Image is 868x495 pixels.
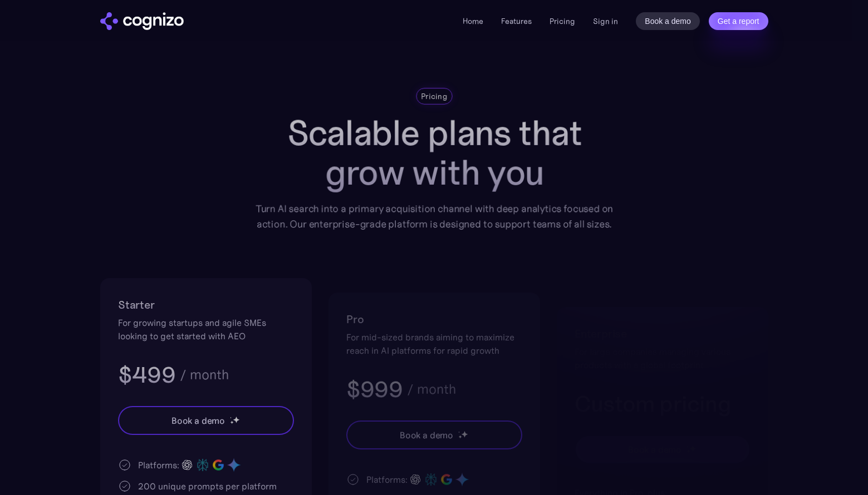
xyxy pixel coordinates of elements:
[346,310,522,328] h2: Pro
[118,296,294,314] h2: Starter
[550,16,575,26] a: Pricing
[458,431,459,433] img: star
[118,406,294,435] a: Book a demostarstarstar
[406,383,455,396] div: / month
[229,417,231,418] img: star
[575,325,751,343] h2: Enterprise
[171,414,224,427] div: Book a demo
[463,16,483,26] a: Home
[346,375,403,404] h3: $999
[118,360,175,389] h3: $499
[458,435,462,439] img: star
[138,479,277,493] div: 200 unique prompts per platform
[689,445,696,452] img: star
[179,368,228,382] div: / month
[229,420,233,424] img: star
[593,14,618,28] a: Sign in
[575,345,751,372] div: For large companies managing various products with a global footprint
[100,12,184,30] img: cognizo logo
[421,91,447,102] div: Pricing
[247,201,621,232] div: Turn AI search into a primary acquisition channel with deep analytics focused on action. Our ente...
[627,443,681,456] div: Book a demo
[232,416,239,423] img: star
[100,12,184,30] a: home
[501,16,532,26] a: Features
[636,12,700,30] a: Book a demo
[460,430,468,438] img: star
[709,12,768,30] a: Get a report
[366,473,408,486] div: Platforms:
[575,435,751,464] a: Book a demostarstarstar
[346,330,522,357] div: For mid-sized brands aiming to maximize reach in AI platforms for rapid growth
[346,420,522,449] a: Book a demostarstarstar
[686,445,688,447] img: star
[138,458,179,472] div: Platforms:
[399,428,453,442] div: Book a demo
[686,449,690,453] img: star
[247,113,621,192] h1: Scalable plans that grow with you
[575,389,751,418] h3: Custom pricing
[118,316,294,343] div: For growing startups and agile SMEs looking to get started with AEO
